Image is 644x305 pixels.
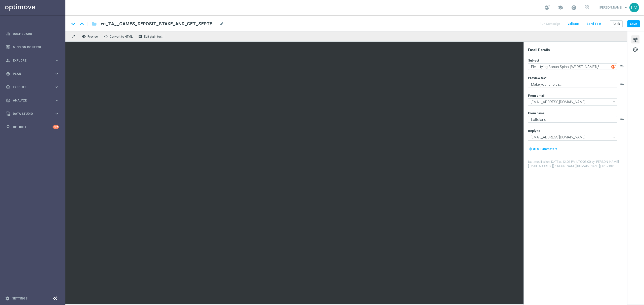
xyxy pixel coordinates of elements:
[528,48,627,52] div: Email Details
[611,64,616,69] img: optiGenie.svg
[599,4,629,11] a: [PERSON_NAME]keyboard_arrow_down
[6,27,59,40] div: Dashboard
[13,112,54,115] span: Data Studio
[6,58,54,63] div: Explore
[6,32,59,36] button: equalizer Dashboard
[528,111,545,115] label: From name
[6,112,59,116] button: Data Studio keyboard_arrow_right
[101,21,217,27] span: en_ZA__GAMES_DEPOSIT_STAKE_AND_GET_SEPTEMBER_2025__EMT_ALL_EM_TAC_LT
[13,40,59,54] a: Mission Control
[54,58,59,63] i: keyboard_arrow_right
[103,33,135,40] button: code Convert to HTML
[138,34,142,38] i: receipt
[620,64,624,68] button: playlist_add
[6,59,59,63] button: person_search Explore keyboard_arrow_right
[6,72,59,76] button: gps_fixed Plan keyboard_arrow_right
[528,94,544,98] label: From email
[528,160,627,168] label: Last modified on [DATE] at 12:04 PM UTC-02:00 by [PERSON_NAME][EMAIL_ADDRESS][PERSON_NAME][DOMAIN...
[92,21,97,27] i: folder
[6,98,10,103] i: track_changes
[620,117,624,121] button: playlist_add
[82,34,86,38] i: remove_red_eye
[6,120,59,134] div: Optibot
[13,27,59,40] a: Dashboard
[5,296,10,301] i: settings
[110,35,133,38] span: Convert to HTML
[6,112,54,116] div: Data Studio
[612,134,617,140] i: arrow_drop_down
[13,72,54,75] span: Plan
[13,59,54,62] span: Explore
[91,20,97,28] button: folder
[6,125,10,129] i: lightbulb
[104,34,108,38] span: code
[528,146,558,152] button: my_location UTM Parameters
[631,45,639,54] button: palette
[78,20,86,28] i: keyboard_arrow_up
[6,85,54,89] div: Execute
[623,5,629,10] span: keyboard_arrow_down
[6,72,10,76] i: gps_fixed
[13,99,54,102] span: Analyze
[610,20,623,27] button: Back
[13,86,54,89] span: Execute
[567,21,580,27] button: Validate
[6,40,59,54] div: Mission Control
[6,85,10,89] i: play_circle_outline
[6,32,10,36] i: equalizer
[528,59,539,63] label: Subject
[6,98,54,103] div: Analyze
[631,35,639,43] button: tune
[6,85,59,89] button: play_circle_outline Execute keyboard_arrow_right
[6,72,54,76] div: Plan
[54,98,59,103] i: keyboard_arrow_right
[6,125,59,129] button: lightbulb Optibot +10
[568,22,579,26] span: Validate
[88,35,98,38] span: Preview
[69,20,77,28] i: keyboard_arrow_down
[54,111,59,116] i: keyboard_arrow_right
[586,21,602,27] button: Send Test
[144,35,163,38] span: Edit plain text
[627,20,640,27] button: Save
[13,120,53,134] a: Optibot
[600,164,615,168] span: | ID: 33805
[53,125,59,129] div: +10
[633,36,638,43] span: tune
[54,85,59,89] i: keyboard_arrow_right
[80,33,101,40] button: remove_red_eye Preview
[6,98,59,103] button: track_changes Analyze keyboard_arrow_right
[54,71,59,76] i: keyboard_arrow_right
[6,45,59,49] button: Mission Control
[612,99,617,105] i: arrow_drop_down
[633,46,638,53] span: palette
[12,297,27,300] a: Settings
[219,22,224,26] span: mode_edit
[528,129,540,133] label: Reply-to
[620,82,624,86] button: playlist_add
[6,58,10,63] i: person_search
[528,134,617,141] input: support@lottoland.co.za
[137,33,165,40] button: receipt Edit plain text
[528,98,617,106] input: Select
[529,147,532,151] i: my_location
[557,5,563,10] span: school
[533,147,557,151] span: UTM Parameters
[528,76,546,80] label: Preview text
[629,3,639,12] div: LM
